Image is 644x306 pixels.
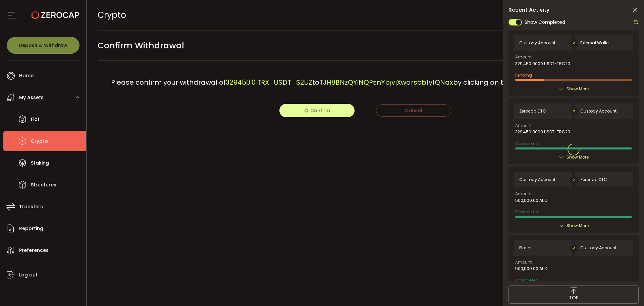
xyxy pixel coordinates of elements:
[19,43,67,48] span: Deposit & Withdraw
[319,78,453,87] span: TJH8BNzQYiNQPsnYpjvjXwarsob1yfQNax
[19,270,38,280] span: Log out
[19,224,43,233] span: Reporting
[111,78,226,87] span: Please confirm your withdrawal of
[610,274,644,306] iframe: Chat Widget
[98,9,126,21] span: Crypto
[31,158,49,168] span: Staking
[19,71,34,81] span: Home
[31,115,40,124] span: Fiat
[31,180,56,190] span: Structures
[19,246,49,255] span: Preferences
[226,78,312,87] span: 329450.0 TRX_USDT_S2UZ
[312,78,319,87] span: to
[453,78,548,87] span: by clicking on the link below.
[508,7,549,13] span: Recent Activity
[376,104,451,117] button: Cancel
[19,202,43,212] span: Transfers
[31,136,48,146] span: Crypto
[19,93,44,102] span: My Assets
[405,107,422,114] span: Cancel
[7,37,79,54] button: Deposit & Withdraw
[569,294,579,301] span: TOP
[98,38,184,53] span: Confirm Withdrawal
